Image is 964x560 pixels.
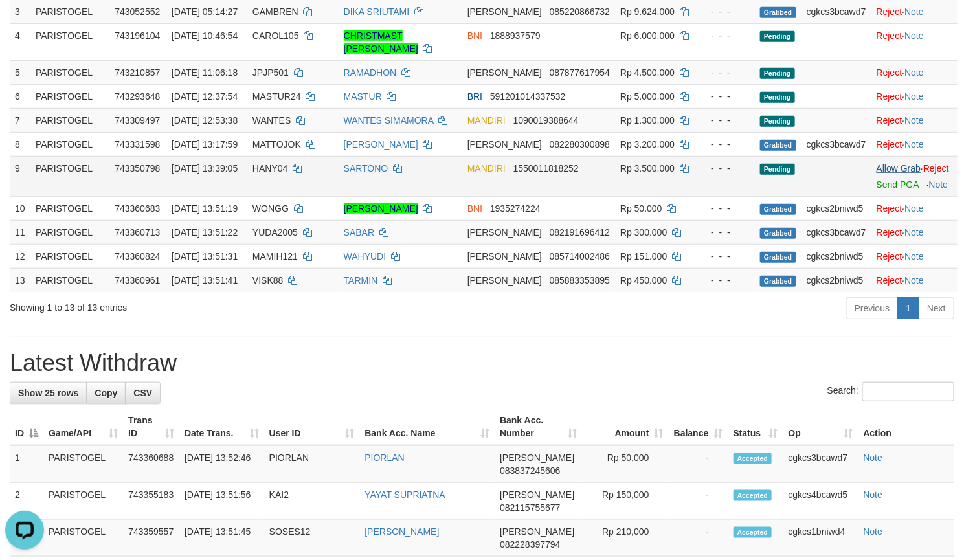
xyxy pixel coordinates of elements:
span: [DATE] 12:37:54 [172,91,238,102]
td: - [669,520,728,557]
td: cgkcs3bcawd7 [801,220,871,244]
span: WONGG [252,203,289,214]
span: Copy 082228397794 to clipboard [500,539,560,550]
a: Allow Grab [877,163,921,174]
td: 11 [10,220,30,244]
span: [DATE] 05:14:27 [172,6,238,17]
td: PARISTOGEL [30,60,109,84]
td: cgkcs1bniwd4 [783,520,858,557]
a: Note [904,91,924,102]
span: Rp 9.624.000 [620,6,675,17]
a: Reject [877,6,902,17]
span: Copy 085220866732 to clipboard [550,6,610,17]
th: Date Trans.: activate to sort column ascending [179,409,264,445]
span: 743360824 [115,251,160,262]
td: 2 [10,483,43,520]
a: Note [904,275,924,286]
div: - - - [701,114,750,127]
span: [PERSON_NAME] [500,453,574,463]
a: Reject [877,67,902,78]
a: DIKA SRIUTAMI [344,6,410,17]
a: Reject [877,91,902,102]
span: [DATE] 13:39:05 [172,163,238,174]
td: 8 [10,132,30,156]
span: [PERSON_NAME] [467,227,542,238]
td: - [669,445,728,483]
span: 743350798 [115,163,160,174]
td: 13 [10,268,30,292]
span: Copy 085714002486 to clipboard [550,251,610,262]
td: · [871,244,958,268]
span: MANDIRI [467,115,506,126]
button: Open LiveChat chat widget [5,5,44,44]
span: Rp 50.000 [620,203,662,214]
div: - - - [701,66,750,79]
a: Note [904,227,924,238]
span: Pending [760,31,795,42]
span: GAMBREN [252,6,298,17]
td: [DATE] 13:51:56 [179,483,264,520]
a: Note [904,67,924,78]
span: [PERSON_NAME] [467,139,542,150]
a: Reject [877,139,902,150]
a: Previous [846,297,898,319]
span: BNI [467,203,482,214]
a: Reject [877,227,902,238]
a: [PERSON_NAME] [344,203,418,214]
span: JPJP501 [252,67,289,78]
a: Note [904,30,924,41]
span: Show 25 rows [18,388,78,398]
td: PARISTOGEL [30,268,109,292]
td: 10 [10,196,30,220]
a: Note [864,453,883,463]
td: PARISTOGEL [43,445,123,483]
td: cgkcs2bniwd5 [801,196,871,220]
span: 743360713 [115,227,160,238]
td: PARISTOGEL [30,132,109,156]
td: 743360688 [123,445,179,483]
div: - - - [701,29,750,42]
span: Copy 1935274224 to clipboard [490,203,541,214]
span: 743293648 [115,91,160,102]
th: Balance: activate to sort column ascending [669,409,728,445]
a: PIORLAN [364,453,404,463]
a: Note [904,115,924,126]
td: 9 [10,156,30,196]
th: Action [858,409,954,445]
td: 4 [10,23,30,60]
input: Search: [862,382,954,401]
span: Accepted [734,490,772,501]
span: Copy 087877617954 to clipboard [550,67,610,78]
span: VISK88 [252,275,283,286]
span: [DATE] 13:51:19 [172,203,238,214]
span: CAROL105 [252,30,299,41]
span: [DATE] 13:51:31 [172,251,238,262]
div: - - - [701,226,750,239]
span: 743052552 [115,6,160,17]
span: Copy [95,388,117,398]
div: - - - [701,138,750,151]
td: cgkcs2bniwd5 [801,244,871,268]
span: Grabbed [760,252,796,263]
span: [DATE] 10:46:54 [172,30,238,41]
th: Amount: activate to sort column ascending [583,409,669,445]
td: SOSES12 [264,520,360,557]
td: PARISTOGEL [30,84,109,108]
span: MAMIH121 [252,251,298,262]
td: - [669,483,728,520]
span: Accepted [734,527,772,538]
td: · [871,196,958,220]
a: Note [864,489,883,500]
a: SARTONO [344,163,388,174]
td: 743355183 [123,483,179,520]
th: Bank Acc. Name: activate to sort column ascending [359,409,495,445]
div: - - - [701,162,750,175]
a: YAYAT SUPRIATNA [364,489,445,500]
td: cgkcs3bcawd7 [783,445,858,483]
td: · [871,220,958,244]
td: PARISTOGEL [43,483,123,520]
th: Status: activate to sort column ascending [728,409,783,445]
span: Pending [760,116,795,127]
a: TARMIN [344,275,378,286]
span: [DATE] 13:51:22 [172,227,238,238]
